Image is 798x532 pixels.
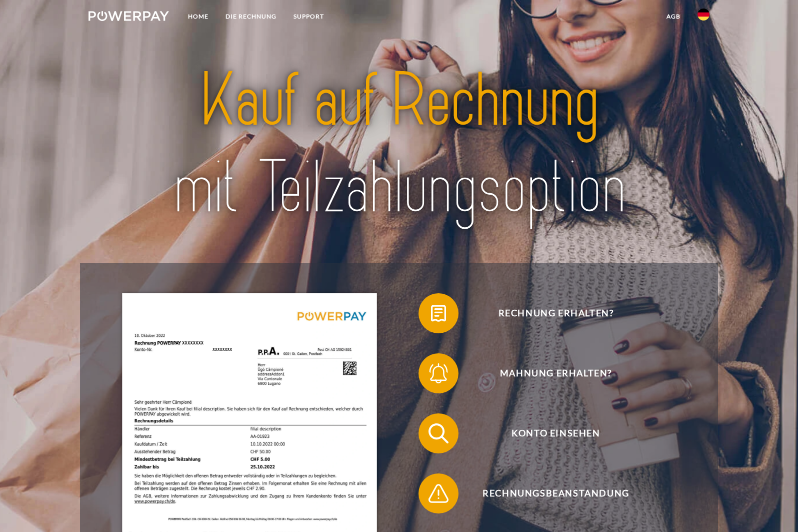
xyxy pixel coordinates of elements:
button: Rechnungsbeanstandung [418,473,678,513]
button: Konto einsehen [418,413,678,453]
a: SUPPORT [285,8,332,26]
img: qb_warning.svg [426,481,451,506]
a: DIE RECHNUNG [217,8,285,26]
span: Rechnungsbeanstandung [433,473,678,513]
a: Home [179,8,217,26]
a: agb [658,8,689,26]
img: qb_bell.svg [426,361,451,386]
img: logo-powerpay-white.svg [88,11,169,21]
img: title-powerpay_de.svg [119,53,679,236]
img: qb_search.svg [426,421,451,446]
img: de [697,9,709,21]
span: Mahnung erhalten? [433,353,678,393]
button: Mahnung erhalten? [418,353,678,393]
span: Rechnung erhalten? [433,293,678,333]
img: qb_bill.svg [426,301,451,326]
span: Konto einsehen [433,413,678,453]
button: Rechnung erhalten? [418,293,678,333]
